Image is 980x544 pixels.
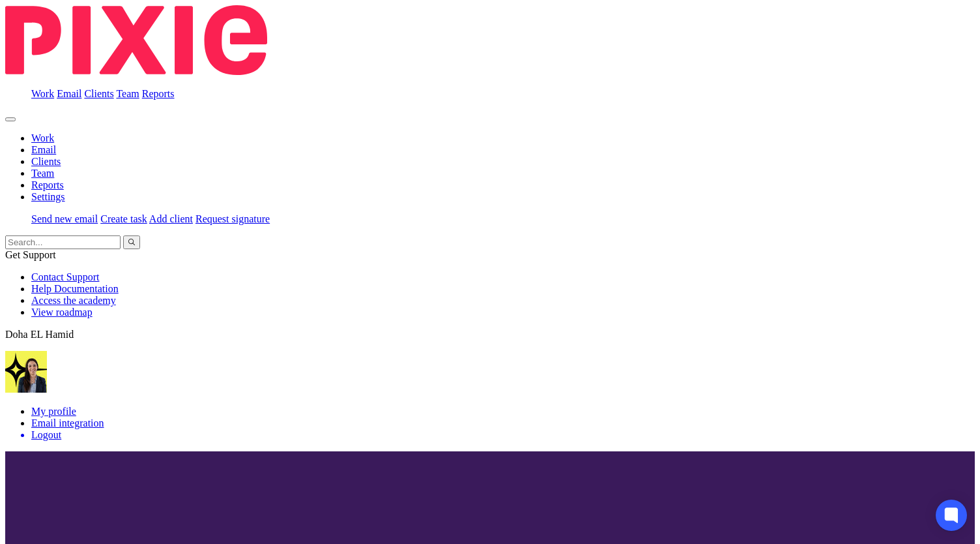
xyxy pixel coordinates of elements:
[57,88,81,99] a: Email
[31,88,54,99] a: Work
[31,213,98,224] a: Send new email
[31,429,61,440] span: Logout
[31,417,104,429] a: Email integration
[31,295,116,306] a: Access the academy
[100,213,147,224] a: Create task
[116,88,139,99] a: Team
[5,329,975,340] p: Doha EL Hamid
[5,351,47,393] img: Doha-Starbridge.jpg
[31,406,76,417] a: My profile
[142,88,175,99] a: Reports
[31,132,54,144] a: Work
[31,271,99,282] a: Contact Support
[5,5,267,75] img: Pixie
[31,307,93,318] a: View roadmap
[5,249,56,260] span: Get Support
[31,429,975,441] a: Logout
[149,213,193,224] a: Add client
[195,213,270,224] a: Request signature
[5,235,121,249] input: Search
[31,144,56,155] a: Email
[31,156,61,167] a: Clients
[31,191,65,202] a: Settings
[84,88,113,99] a: Clients
[31,179,64,190] a: Reports
[123,235,140,249] button: Search
[31,283,119,294] a: Help Documentation
[31,168,54,179] a: Team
